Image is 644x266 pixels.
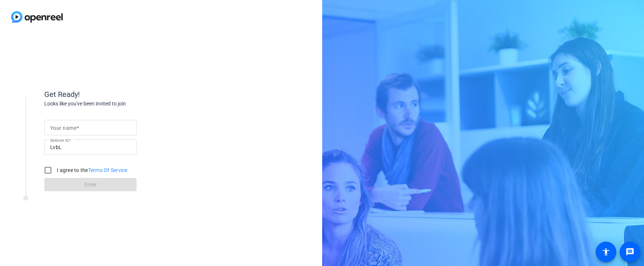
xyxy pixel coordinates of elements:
mat-icon: accessibility [602,248,610,256]
mat-label: Session ID [50,138,69,142]
mat-icon: message [626,248,634,256]
div: Looks like you've been invited to join [44,100,192,108]
mat-label: Your name [50,125,76,131]
a: Terms Of Service [88,167,128,173]
div: Get Ready! [44,89,192,100]
label: I agree to the [55,166,128,174]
